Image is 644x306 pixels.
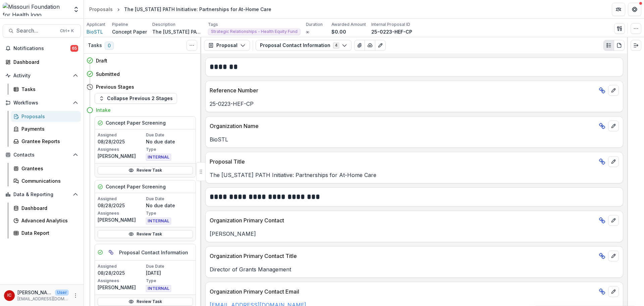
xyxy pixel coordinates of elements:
button: Collapse Previous 2 Stages [95,93,177,104]
button: Open Workflows [3,97,81,108]
p: BioSTL [210,135,619,143]
h5: Concept Paper Screening [106,183,166,190]
button: edit [608,215,619,226]
button: edit [608,85,619,96]
p: The [US_STATE] PATH initiative will build a home-based healthcare ecosystem through community-cen... [152,28,203,35]
div: Ctrl + K [59,27,75,35]
a: Proposals [11,111,81,122]
p: [DATE] [146,269,193,276]
span: Activity [13,73,70,79]
p: No due date [146,202,193,209]
span: INTERNAL [146,154,171,161]
span: Data & Reporting [13,192,70,198]
p: The [US_STATE] PATH Initiative: Partnerships for At-Home Care [210,171,619,179]
a: Grantees [11,163,81,174]
button: Plaintext view [603,40,614,51]
button: edit [608,156,619,167]
p: Organization Primary Contact [210,216,596,224]
a: Review Task [98,230,193,238]
button: edit [608,121,619,131]
p: Pipeline [112,21,128,28]
nav: breadcrumb [87,4,274,14]
button: Notifications65 [3,43,81,54]
p: Due Date [146,132,193,138]
p: Organization Primary Contact Email [210,288,596,296]
p: Tags [208,21,218,28]
span: INTERNAL [146,285,171,292]
p: Description [152,21,175,28]
p: Type [146,210,193,216]
p: Assignees [98,146,145,152]
h5: Concept Paper Screening [106,119,166,126]
div: Grantee Reports [21,138,75,145]
p: Organization Name [210,122,596,130]
button: edit [608,251,619,261]
a: Dashboard [11,203,81,214]
p: Assigned [98,263,145,269]
div: Tasks [21,86,75,93]
a: BioSTL [87,28,103,35]
p: Organization Primary Contact Title [210,252,596,260]
button: Parent task [106,247,116,258]
button: More [71,292,79,300]
p: Type [146,146,193,152]
div: Data Report [21,229,75,236]
h4: Submitted [96,71,120,78]
h4: Previous Stages [96,83,134,90]
h4: Intake [96,106,111,114]
img: Missouri Foundation for Health logo [3,3,69,16]
button: Edit as form [375,40,386,51]
button: Proposal [204,40,250,51]
a: Proposals [87,4,115,14]
span: Search... [16,28,56,34]
div: Proposals [89,6,113,13]
a: Data Report [11,227,81,238]
div: Advanced Analytics [21,217,75,224]
button: Open Data & Reporting [3,189,81,200]
a: Grantee Reports [11,136,81,147]
div: Dashboard [13,58,75,65]
p: 08/28/2025 [98,269,145,276]
p: [PERSON_NAME] [98,284,145,291]
a: Dashboard [3,56,81,68]
p: Duration [306,21,323,28]
button: Toggle View Cancelled Tasks [186,40,197,51]
p: $0.00 [331,28,346,35]
a: Payments [11,123,81,134]
p: ∞ [306,28,309,35]
button: Open Activity [3,70,81,81]
p: Due Date [146,196,193,202]
p: 25-0223-HEF-CP [371,28,412,35]
button: Proposal Contact Information4 [256,40,352,51]
p: No due date [146,138,193,145]
p: Proposal Title [210,158,596,166]
p: Reference Number [210,86,596,94]
button: View Attached Files [354,40,365,51]
span: INTERNAL [146,218,171,224]
a: Review Task [98,298,193,306]
a: Tasks [11,84,81,95]
span: Notifications [13,46,70,51]
span: Contacts [13,152,70,158]
button: edit [608,286,619,297]
p: Assignees [98,278,145,284]
div: Grantees [21,165,75,172]
p: Applicant [87,21,105,28]
p: 08/28/2025 [98,138,145,145]
p: Assignees [98,210,145,216]
div: Communications [21,177,75,184]
p: Director of Grants Management [210,265,619,273]
button: Open Contacts [3,149,81,160]
a: Communications [11,175,81,186]
button: Get Help [628,3,641,16]
p: Assigned [98,196,145,202]
button: Expand right [631,40,641,51]
p: Concept Paper [112,28,147,35]
h3: Tasks [88,43,102,48]
button: Open entity switcher [71,3,81,16]
p: Internal Proposal ID [371,21,410,28]
div: The [US_STATE] PATH Initiative: Partnerships for At-Home Care [124,6,271,13]
p: 08/28/2025 [98,202,145,209]
a: Review Task [98,166,193,174]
